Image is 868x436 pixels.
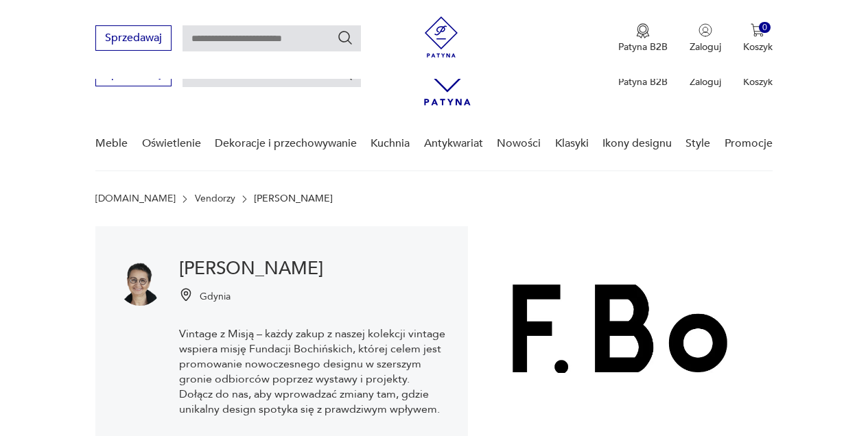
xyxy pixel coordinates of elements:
a: Sprzedawaj [95,34,172,44]
img: Ikonka użytkownika [699,23,712,37]
p: Zaloguj [690,75,721,88]
a: Sprzedawaj [95,70,172,80]
p: Gdynia [200,290,231,303]
a: Meble [95,117,128,170]
a: Promocje [725,117,773,170]
a: Style [685,117,710,170]
p: Patyna B2B [618,40,668,53]
img: Ikona medalu [636,23,650,38]
a: Ikony designu [602,117,672,170]
img: Ikona koszyka [751,23,764,37]
button: Zaloguj [690,23,721,53]
p: Koszyk [743,75,773,88]
p: [PERSON_NAME] [254,193,333,204]
a: Ikona medaluPatyna B2B [618,23,668,53]
img: Patyna - sklep z meblami i dekoracjami vintage [421,16,462,58]
a: Kuchnia [371,117,410,170]
button: Sprzedawaj [95,25,172,51]
a: Dekoracje i przechowywanie [215,117,357,170]
button: Patyna B2B [618,23,668,53]
p: Zaloguj [690,40,721,53]
a: Antykwariat [424,117,483,170]
a: Oświetlenie [142,117,201,170]
img: Ikonka pinezki mapy [179,288,193,302]
h1: [PERSON_NAME] [179,261,446,277]
a: Vendorzy [195,193,235,204]
div: 0 [759,22,771,34]
a: Nowości [497,117,541,170]
button: 0Koszyk [743,23,773,53]
p: Koszyk [743,40,773,53]
a: [DOMAIN_NAME] [95,193,176,204]
img: Beata Bochińska [117,261,163,306]
p: Vintage z Misją – każdy zakup z naszej kolekcji vintage wspiera misję Fundacji Bochińskich, które... [179,326,446,417]
a: Klasyki [555,117,589,170]
button: Szukaj [337,29,353,46]
p: Patyna B2B [618,75,668,88]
